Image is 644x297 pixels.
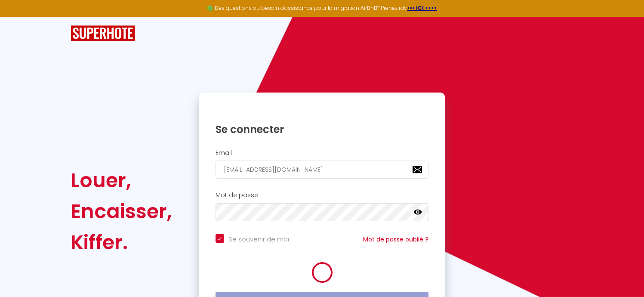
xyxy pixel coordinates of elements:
[407,4,437,12] a: >>> ICI <<<<
[71,227,172,258] div: Kiffer.
[71,165,172,196] div: Louer,
[363,235,428,244] a: Mot de passe oublié ?
[216,149,429,157] h2: Email
[216,161,429,179] input: Ton Email
[71,25,135,41] img: SuperHote logo
[71,196,172,227] div: Encaisser,
[216,123,429,136] h1: Se connecter
[216,192,429,199] h2: Mot de passe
